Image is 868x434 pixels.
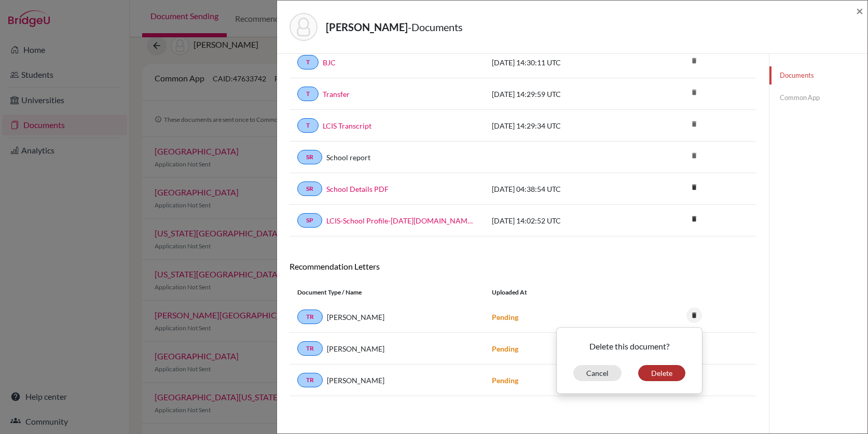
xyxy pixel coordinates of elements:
i: delete [686,211,702,227]
strong: Pending [492,313,518,321]
a: delete [686,309,702,323]
div: [DATE] 14:29:34 UTC [484,120,640,131]
a: T [297,55,319,69]
a: T [297,118,319,133]
a: delete [686,181,702,195]
a: TR [297,341,323,356]
a: Common App [769,89,867,107]
a: delete [686,213,702,227]
a: SP [297,213,322,228]
strong: Pending [492,344,518,353]
a: T [297,87,319,101]
div: [DATE] 04:38:54 UTC [484,184,640,194]
div: delete [556,327,702,394]
div: [DATE] 14:02:52 UTC [484,215,640,226]
a: SR [297,150,322,164]
span: × [856,3,863,18]
a: Documents [769,66,867,85]
span: [PERSON_NAME] [327,312,384,323]
a: BJC [323,57,336,68]
div: [DATE] 14:30:11 UTC [484,57,640,68]
a: TR [297,310,323,324]
a: LCIS-School Profile-[DATE][DOMAIN_NAME]_wide [326,215,476,226]
a: TR [297,373,323,387]
button: Close [856,5,863,17]
span: [PERSON_NAME] [327,375,384,386]
i: delete [686,116,702,132]
p: Delete this document? [565,340,694,353]
a: SR [297,181,322,196]
strong: Pending [492,376,518,385]
span: [PERSON_NAME] [327,343,384,354]
i: delete [686,148,702,163]
button: Cancel [573,365,622,381]
a: Transfer [323,89,350,100]
i: delete [686,53,702,68]
i: delete [686,179,702,195]
span: - Documents [408,21,463,33]
strong: [PERSON_NAME] [326,21,408,33]
a: LCIS Transcript [323,120,371,131]
div: [DATE] 14:29:59 UTC [484,89,640,100]
a: School report [326,152,370,163]
div: Document Type / Name [290,288,484,297]
a: School Details PDF [326,184,389,194]
i: delete [686,307,702,323]
i: delete [686,85,702,100]
h6: Recommendation Letters [290,261,756,271]
button: Delete [638,365,685,381]
div: Uploaded at [484,288,640,297]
